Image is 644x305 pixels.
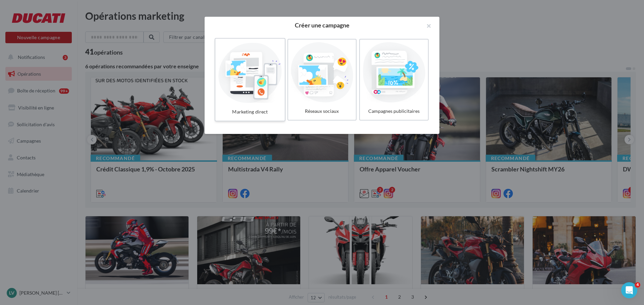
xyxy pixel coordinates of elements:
[621,282,637,298] iframe: Intercom live chat
[215,22,429,28] h2: Créer une campagne
[363,105,425,117] div: Campagnes publicitaires
[218,106,282,118] div: Marketing direct
[291,105,354,117] div: Réseaux sociaux
[635,282,640,288] span: 4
